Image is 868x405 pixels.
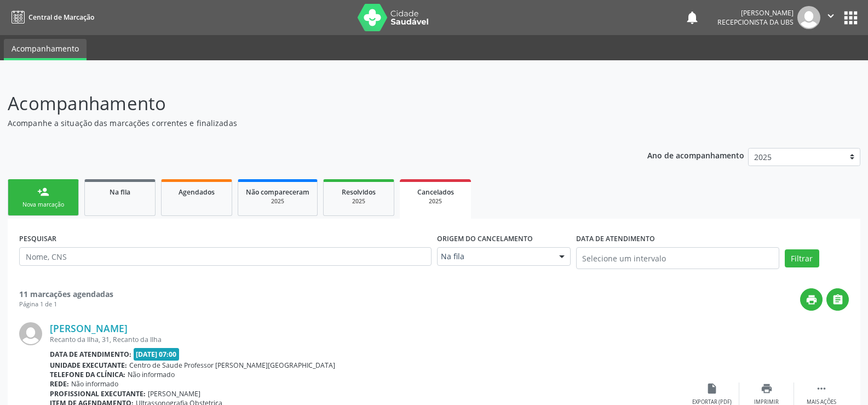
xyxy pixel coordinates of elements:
[19,289,113,299] strong: 11 marcações agendadas
[8,117,605,129] p: Acompanhe a situação das marcações correntes e finalizadas
[841,8,860,27] button: apps
[4,39,87,60] a: Acompanhamento
[50,389,146,398] b: Profissional executante:
[179,187,215,197] span: Agendados
[717,18,794,27] span: Recepcionista da UBS
[246,187,309,197] span: Não compareceram
[148,389,200,398] span: [PERSON_NAME]
[417,187,454,197] span: Cancelados
[50,370,125,379] b: Telefone da clínica:
[128,370,175,379] span: Não informado
[37,186,49,198] div: person_add
[50,335,685,344] div: Recanto da Ilha, 31, Recanto da Ilha
[134,348,180,361] span: [DATE] 07:00
[50,350,131,359] b: Data de atendimento:
[576,230,655,247] label: DATA DE ATENDIMENTO
[16,201,71,209] div: Nova marcação
[8,90,605,117] p: Acompanhamento
[717,8,794,18] div: [PERSON_NAME]
[800,288,823,311] button: print
[825,10,837,22] i: 
[441,251,548,262] span: Na fila
[28,13,94,22] span: Central de Marcação
[331,197,386,206] div: 2025
[19,300,113,309] div: Página 1 de 1
[576,247,779,269] input: Selecione um intervalo
[50,379,69,389] b: Rede:
[19,247,432,266] input: Nome, CNS
[806,294,818,306] i: print
[815,383,827,395] i: 
[706,383,718,395] i: insert_drive_file
[685,10,700,25] button: notifications
[761,383,773,395] i: print
[50,322,128,334] a: [PERSON_NAME]
[797,6,820,29] img: img
[407,197,463,206] div: 2025
[19,230,56,247] label: PESQUISAR
[437,230,533,247] label: Origem do cancelamento
[832,294,844,306] i: 
[826,288,849,311] button: 
[342,187,376,197] span: Resolvidos
[8,8,94,26] a: Central de Marcação
[50,361,127,370] b: Unidade executante:
[110,187,130,197] span: Na fila
[820,6,841,29] button: 
[129,361,335,370] span: Centro de Saude Professor [PERSON_NAME][GEOGRAPHIC_DATA]
[647,148,744,162] p: Ano de acompanhamento
[785,249,819,268] button: Filtrar
[71,379,118,389] span: Não informado
[246,197,309,206] div: 2025
[19,322,42,345] img: img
